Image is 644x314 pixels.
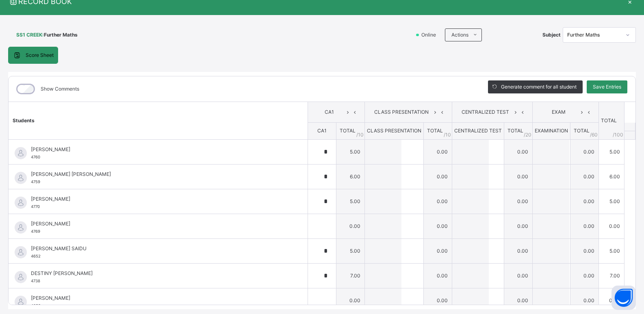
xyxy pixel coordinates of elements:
[570,288,598,313] td: 0.00
[31,220,289,227] span: [PERSON_NAME]
[336,263,364,288] td: 7.00
[423,164,452,189] td: 0.00
[15,296,27,308] img: default.svg
[570,139,598,164] td: 0.00
[574,128,590,134] span: TOTAL
[367,128,421,134] span: CLASS PRESENTATION
[31,180,40,184] span: 4759
[539,108,579,116] span: EXAM
[507,128,523,134] span: TOTAL
[356,131,364,139] span: / 10
[598,214,624,238] td: 0.00
[314,108,345,116] span: CA1
[590,131,598,139] span: / 60
[570,164,598,189] td: 0.00
[524,131,531,139] span: / 20
[504,238,532,263] td: 0.00
[423,214,452,238] td: 0.00
[44,31,78,39] span: Further Maths
[504,288,532,313] td: 0.00
[13,117,35,123] span: Students
[41,85,79,93] label: Show Comments
[570,214,598,238] td: 0.00
[336,238,364,263] td: 5.00
[611,286,636,310] button: Open asap
[336,164,364,189] td: 6.00
[421,31,441,39] span: Online
[371,108,432,116] span: CLASS PRESENTATION
[613,131,623,139] span: /100
[31,295,289,302] span: [PERSON_NAME]
[504,164,532,189] td: 0.00
[31,229,40,234] span: 4769
[423,139,452,164] td: 0.00
[31,270,289,277] span: DESTINY [PERSON_NAME]
[598,164,624,189] td: 6.00
[336,288,364,313] td: 0.00
[458,108,512,116] span: CENTRALIZED TEST
[542,31,561,39] span: Subject
[504,189,532,214] td: 0.00
[423,189,452,214] td: 0.00
[15,246,27,258] img: default.svg
[598,238,624,263] td: 5.00
[444,131,451,139] span: / 10
[15,197,27,209] img: default.svg
[570,189,598,214] td: 0.00
[31,245,289,252] span: [PERSON_NAME] SAIDU
[598,263,624,288] td: 7.00
[336,139,364,164] td: 5.00
[31,254,41,258] span: 4652
[570,238,598,263] td: 0.00
[504,139,532,164] td: 0.00
[26,52,54,59] span: Score Sheet
[31,146,289,153] span: [PERSON_NAME]
[423,263,452,288] td: 0.00
[504,214,532,238] td: 0.00
[598,102,624,140] th: TOTAL
[593,83,621,91] span: Save Entries
[454,128,502,134] span: CENTRALIZED TEST
[31,195,289,203] span: [PERSON_NAME]
[504,263,532,288] td: 0.00
[15,147,27,159] img: default.svg
[423,288,452,313] td: 0.00
[598,189,624,214] td: 5.00
[31,155,40,159] span: 4760
[15,271,27,283] img: default.svg
[598,288,624,313] td: 0.00
[31,171,289,178] span: [PERSON_NAME] [PERSON_NAME]
[427,128,443,134] span: TOTAL
[340,128,356,134] span: TOTAL
[598,139,624,164] td: 5.00
[336,189,364,214] td: 5.00
[16,31,44,39] span: SS1 CREEK :
[570,263,598,288] td: 0.00
[336,214,364,238] td: 0.00
[567,31,621,39] div: Further Maths
[535,128,568,134] span: EXAMINATION
[501,83,577,91] span: Generate comment for all student
[31,279,40,283] span: 4738
[31,204,40,209] span: 4770
[15,221,27,234] img: default.svg
[317,128,327,134] span: CA1
[423,238,452,263] td: 0.00
[31,303,41,308] span: 4650
[451,31,468,39] span: Actions
[15,172,27,184] img: default.svg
